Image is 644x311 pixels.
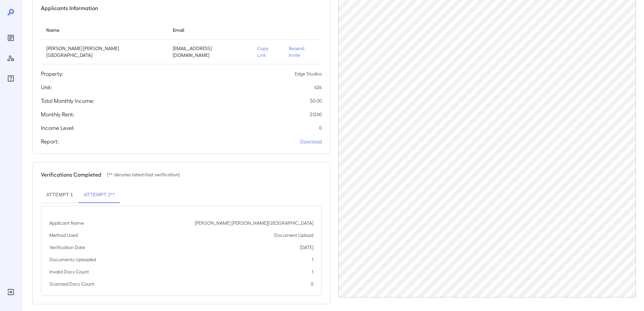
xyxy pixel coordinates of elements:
h5: Report: [41,137,59,146]
p: 0 [319,125,322,131]
h5: Unit: [41,83,52,91]
h5: Income Level: [41,124,74,132]
p: [DATE] [300,244,313,251]
div: Log Out [5,287,16,297]
p: Documents Uploaded [49,256,96,263]
p: 1 [312,256,313,263]
div: Manage Users [5,53,16,64]
p: Edge Studios [295,70,322,77]
p: 1 [312,268,313,275]
h5: Applicants Information [41,4,98,12]
p: (** denotes latest/last verification) [107,171,180,178]
h5: Property: [41,70,63,78]
th: Name [41,20,167,40]
p: $ 0.00 [310,97,322,104]
p: [PERSON_NAME] [PERSON_NAME][GEOGRAPHIC_DATA] [195,220,313,226]
button: Attempt 1 [41,187,78,203]
p: Verification Date [49,244,85,251]
p: $ 1260 [310,111,322,118]
p: Invalid Docs Count [49,268,89,275]
p: 624 [314,84,322,91]
p: 0 [311,281,313,287]
button: Attempt 2** [78,187,120,203]
table: simple table [41,20,322,64]
h5: Total Monthly Income: [41,97,94,105]
p: Document Upload [274,232,313,239]
p: Resend Invite [289,45,316,59]
h5: Verifications Completed [41,171,101,179]
h5: Monthly Rent: [41,110,74,118]
a: Download [300,138,322,145]
div: FAQ [5,73,16,84]
p: [PERSON_NAME] [PERSON_NAME][GEOGRAPHIC_DATA] [46,45,162,59]
p: Copy Link [257,45,278,59]
p: [EMAIL_ADDRESS][DOMAIN_NAME] [173,45,246,59]
p: Method Used [49,232,78,239]
th: Email [167,20,252,40]
p: Scanned Docs Count [49,281,94,287]
div: Reports [5,32,16,43]
p: Applicant Name [49,220,84,226]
